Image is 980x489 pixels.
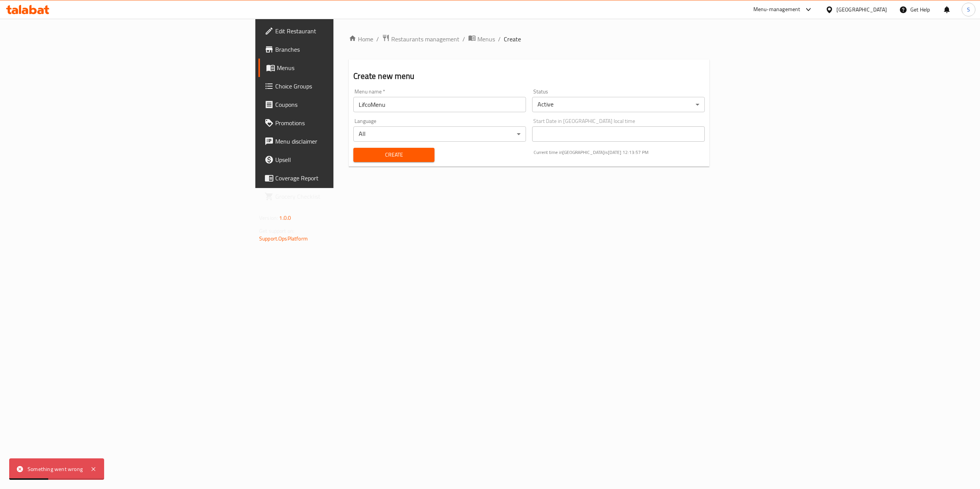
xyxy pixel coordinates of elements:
[258,59,419,77] a: Menus
[534,149,705,156] p: Current time in [GEOGRAPHIC_DATA] is [DATE] 12:13:57 PM
[836,5,887,14] div: [GEOGRAPHIC_DATA]
[275,82,413,91] span: Choice Groups
[275,100,413,109] span: Coupons
[258,77,419,95] a: Choice Groups
[349,34,709,44] nav: breadcrumb
[258,169,419,187] a: Coverage Report
[275,45,413,54] span: Branches
[275,137,413,146] span: Menu disclaimer
[259,226,294,236] span: Get support on:
[275,192,413,201] span: Grocery Checklist
[275,155,413,164] span: Upsell
[258,132,419,150] a: Menu disclaimer
[504,34,521,44] span: Create
[359,150,428,160] span: Create
[967,5,970,14] span: S
[258,40,419,59] a: Branches
[258,187,419,206] a: Grocery Checklist
[753,5,800,14] div: Menu-management
[462,34,465,44] li: /
[353,97,526,112] input: Please enter Menu name
[275,173,413,183] span: Coverage Report
[477,34,495,44] span: Menus
[353,148,434,162] button: Create
[259,234,308,244] a: Support.OpsPlatform
[468,34,495,44] a: Menus
[258,22,419,40] a: Edit Restaurant
[275,26,413,36] span: Edit Restaurant
[353,70,705,82] h2: Create new menu
[382,34,459,44] a: Restaurants management
[277,63,413,72] span: Menus
[259,213,278,223] span: Version:
[258,114,419,132] a: Promotions
[279,213,291,223] span: 1.0.0
[498,34,501,44] li: /
[258,95,419,114] a: Coupons
[532,97,705,112] div: Active
[391,34,459,44] span: Restaurants management
[275,118,413,128] span: Promotions
[353,126,526,142] div: All
[28,465,83,473] div: Something went wrong
[258,150,419,169] a: Upsell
